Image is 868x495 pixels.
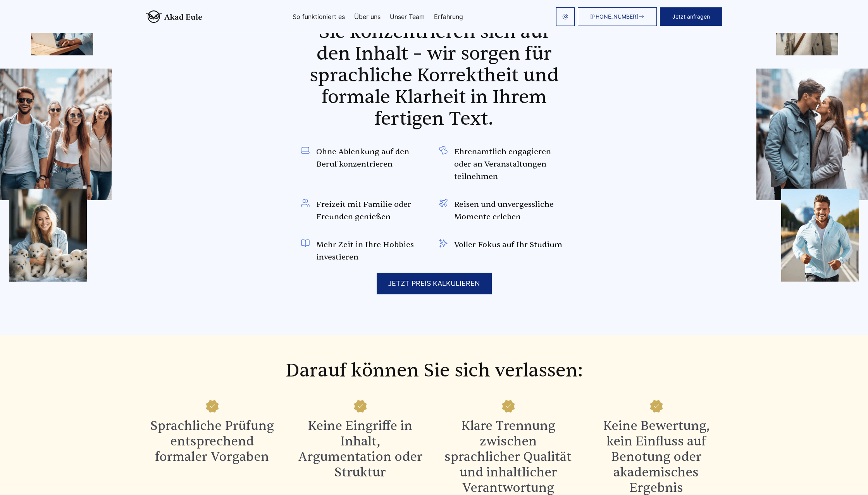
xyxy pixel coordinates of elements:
[146,10,202,23] img: logo
[439,239,448,248] img: Voller Fokus auf Ihr Studium
[454,239,562,251] span: Voller Fokus auf Ihr Studium
[439,146,448,155] img: Ehrenamtlich engagieren oder an Veranstaltungen teilnehmen
[756,69,868,200] img: img4
[660,7,722,26] button: Jetzt anfragen
[562,14,568,20] img: email
[301,239,310,248] img: Mehr Zeit in Ihre Hobbies investieren
[293,14,345,20] a: So funktioniert es
[146,360,722,382] h2: Darauf können Sie sich verlassen:
[781,189,859,282] img: img5
[316,198,429,223] span: Freizeit mit Familie oder Freunden genießen
[590,14,638,20] span: [PHONE_NUMBER]
[454,198,567,223] span: Reisen und unvergessliche Momente erleben
[301,198,310,208] img: Freizeit mit Familie oder Freunden genießen
[9,189,87,282] img: img3
[301,146,310,155] img: Ohne Ablenkung auf den Beruf konzentrieren
[439,198,448,208] img: Reisen und unvergessliche Momente erleben
[316,239,429,263] span: Mehr Zeit in Ihre Hobbies investieren
[390,14,425,20] a: Unser Team
[354,14,381,20] a: Über uns
[377,273,492,294] div: JETZT PREIS KALKULIEREN
[434,14,463,20] a: Erfahrung
[301,21,567,130] h2: Sie konzentrieren sich auf den Inhalt – wir sorgen für sprachliche Korrektheit und formale Klarhe...
[578,7,657,26] a: [PHONE_NUMBER]
[454,146,567,183] span: Ehrenamtlich engagieren oder an Veranstaltungen teilnehmen
[316,146,429,170] span: Ohne Ablenkung auf den Beruf konzentrieren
